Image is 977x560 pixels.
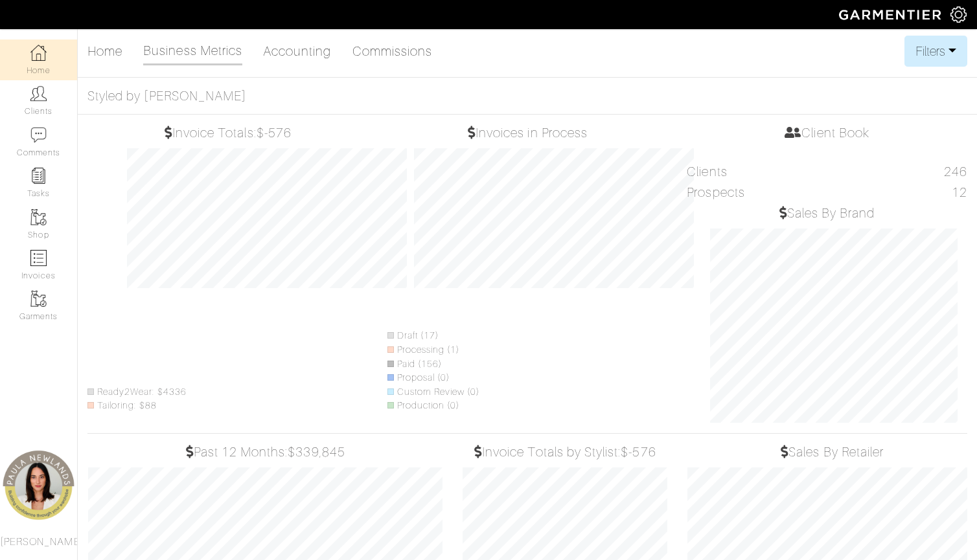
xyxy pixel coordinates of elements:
[30,209,47,225] img: garments-icon-b7da505a4dc4fd61783c78ac3ca0ef83fa9d6f193b1c9dc38574b1d14d53ca28.png
[30,291,47,307] img: garments-icon-b7da505a4dc4fd61783c78ac3ca0ef83fa9d6f193b1c9dc38574b1d14d53ca28.png
[944,164,967,179] div: 246
[950,6,967,23] img: gear-icon-white-bd11855cb880d31180b6d7d6211b90ccbf57a29d726f0c71d8c61bd08dd39cc2.png
[387,343,480,357] li: Processing (1)
[257,126,292,140] span: $-576
[30,250,47,266] img: orders-icon-0abe47150d42831381b5fb84f609e132dff9fe21cb692f30cb5eec754e2cba89.png
[687,164,967,179] h5: Clients
[621,445,656,459] span: $-576
[30,127,47,143] img: comment-icon-a0a6a9ef722e966f86d9cbdc48e553b5cf19dbc54f86b18d962a5391bc8f6eb6.png
[30,85,47,102] img: clients-icon-6bae9207a08558b7cb47a8932f037763ab4055f8c8b6bfacd5dc20c3e0201464.png
[87,38,122,64] a: Home
[263,38,332,64] a: Accounting
[833,3,950,26] img: garmentier-logo-header-white-b43fb05a5012e4ada735d5af1a66efaba907eab6374d6393d1fbf88cb4ef424d.png
[30,168,47,184] img: reminder-icon-8004d30b9f0a5d33ae49ab947aed9ed385cf756f9e5892f1edd6e32f2345188e.png
[687,185,967,200] h5: Prospects
[687,205,967,221] h5: Sales By Brand
[87,399,187,413] li: Tailoring: $88
[952,185,967,200] div: 12
[463,444,667,460] h5: Invoice Totals by Stylist:
[388,125,668,140] h5: Invoices in Process
[687,125,967,140] h5: Client Book
[387,399,480,413] li: Production (0)
[687,444,967,460] h5: Sales By Retailer
[88,444,443,460] h5: Past 12 Months:
[143,38,242,65] a: Business Metrics
[387,357,480,372] li: Paid (156)
[30,45,47,61] img: dashboard-icon-dbcd8f5a0b271acd01030246c82b418ddd0df26cd7fceb0bd07c9910d44c42f6.png
[288,445,345,459] span: $339,845
[904,36,967,67] button: Filters
[88,125,368,140] h5: Invoice Totals:
[87,88,967,104] h5: Styled by [PERSON_NAME]
[387,371,480,385] li: Proposal (0)
[87,385,187,399] li: Ready2Wear: $4336
[352,38,433,64] a: Commissions
[387,385,480,399] li: Custom Review (0)
[387,329,480,343] li: Draft (17)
